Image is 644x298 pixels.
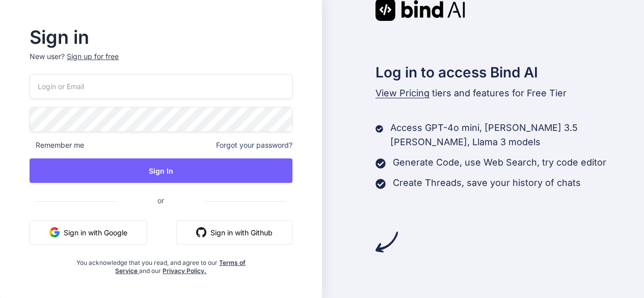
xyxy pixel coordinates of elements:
div: You acknowledge that you read, and agree to our and our [73,253,249,275]
p: Access GPT-4o mini, [PERSON_NAME] 3.5 [PERSON_NAME], Llama 3 models [390,121,644,149]
a: Terms of Service [115,259,246,275]
span: Forgot your password? [216,140,292,150]
p: Generate Code, use Web Search, try code editor [393,155,606,170]
button: Sign in with Google [30,220,147,245]
div: Sign up for free [67,51,119,62]
img: github [196,227,206,237]
p: Create Threads, save your history of chats [393,176,581,190]
p: tiers and features for Free Tier [375,86,644,100]
h2: Log in to access Bind AI [375,62,644,83]
input: Login or Email [30,74,292,99]
span: View Pricing [375,88,430,98]
button: Sign in with Github [176,220,292,245]
img: google [49,227,60,237]
span: or [117,188,205,213]
button: Sign In [30,158,292,183]
img: arrow [375,231,398,253]
p: New user? [30,51,292,74]
span: Remember me [30,140,84,150]
a: Privacy Policy. [163,267,206,275]
h2: Sign in [30,29,292,45]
